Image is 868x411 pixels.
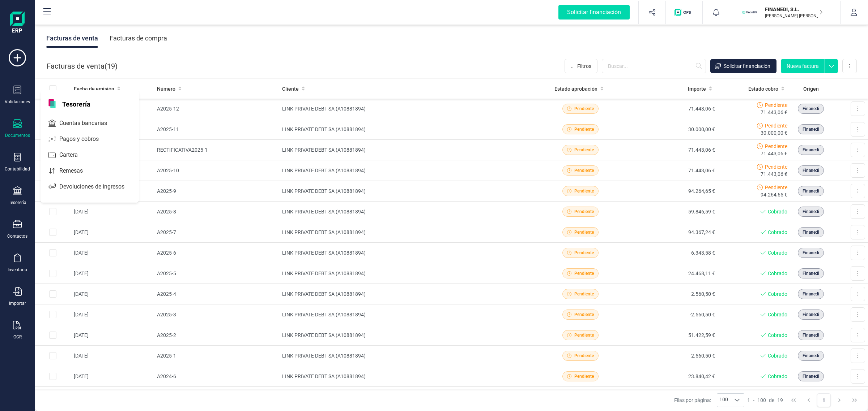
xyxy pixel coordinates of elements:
td: 71.443,06 € [626,140,718,160]
span: Cobrado [768,352,787,359]
td: LINK PRIVATE DEBT SA (A10881894) [279,346,535,366]
td: A2025-4 [154,284,279,304]
td: A2025-12 [154,99,279,119]
span: 71.443,06 € [761,150,787,157]
span: Fecha de emisión [74,85,114,92]
button: Previous Page [802,393,816,407]
td: A2025-3 [154,304,279,325]
td: LINK PRIVATE DEBT SA (A10881894) [279,222,535,243]
td: 59.846,59 € [626,202,718,222]
span: Pendiente [574,208,594,215]
td: LINK PRIVATE DEBT SA (A10881894) [279,160,535,181]
span: 19 [777,397,783,404]
td: -71.443,06 € [626,99,718,119]
span: 71.443,06 € [761,170,787,178]
span: Pendiente [574,373,594,380]
td: -2.560,50 € [626,304,718,325]
span: Filtros [577,62,591,70]
span: Pendiente [574,270,594,277]
td: 51.422,59 € [626,325,718,346]
div: Row Selected 071e410c-57d3-458f-9340-66b715be3ec5 [49,352,56,359]
div: Row Selected 4d9a4e91-2af8-496b-a67c-0062f7f6843e [49,208,56,215]
td: 24.468,11 € [626,263,718,284]
td: [DATE] [71,202,154,222]
div: Facturas de venta ( ) [47,59,118,73]
button: Filtros [565,59,597,73]
div: Tesorería [9,200,26,205]
img: Logo de OPS [675,9,694,16]
span: Cliente [282,85,299,92]
span: de [769,397,774,404]
td: LINK PRIVATE DEBT SA (A10881894) [279,366,535,387]
div: Solicitar financiación [558,5,630,20]
div: OCR [13,334,22,340]
span: Pendiente [765,101,787,109]
span: Pendiente [574,229,594,235]
div: Facturas de compra [110,29,167,48]
span: Pendiente [574,167,594,174]
td: LINK PRIVATE DEBT SA (A10881894) [279,243,535,263]
span: Finanedi [803,291,819,297]
span: Pendiente [574,126,594,133]
span: 30.000,00 € [761,129,787,137]
span: 100 [757,397,766,404]
div: Row Selected f5113622-9239-413c-bf00-72cf8bf60852 [49,229,56,236]
span: Devoluciones de ingresos [56,182,137,191]
span: 71.443,06 € [761,109,787,116]
button: Solicitar financiación [710,59,776,73]
span: 94.264,65 € [761,191,787,198]
td: 94.367,24 € [626,222,718,243]
td: LINK PRIVATE DEBT SA (A10881894) [279,325,535,346]
td: [DATE] [71,263,154,284]
div: Validaciones [5,99,30,105]
td: 23.840,42 € [626,366,718,387]
td: 30.000,00 € [626,119,718,140]
td: LINK PRIVATE DEBT SA (A10881894) [279,304,535,325]
span: Finanedi [803,270,819,277]
span: Cobrado [768,332,787,339]
span: Pendiente [574,352,594,359]
td: [DATE] [71,284,154,304]
td: [DATE] [71,387,154,407]
input: Buscar... [602,59,706,73]
img: FI [742,4,758,20]
span: Solicitar financiación [724,62,770,70]
td: 2.560,50 € [626,346,718,366]
td: A2025-6 [154,243,279,263]
span: Finanedi [803,250,819,256]
div: Row Selected 86f12270-e543-4524-a5dc-362f844ee7bd [49,270,56,277]
td: [DATE] [71,222,154,243]
div: - [747,397,783,404]
td: LINK PRIVATE DEBT SA (A10881894) [279,387,535,407]
span: Cobrado [768,208,787,215]
td: 71.443,06 € [626,160,718,181]
img: Logo Finanedi [10,12,25,35]
td: A2025-1 [154,346,279,366]
div: Row Selected 2166f7c7-5b44-413f-99cb-8995035137d8 [49,311,56,318]
td: LINK PRIVATE DEBT SA (A10881894) [279,263,535,284]
span: Finanedi [803,311,819,318]
p: FINANEDI, S.L. [765,6,823,13]
span: Cobrado [768,270,787,277]
div: Contabilidad [5,166,30,172]
span: Estado cobro [748,85,778,92]
span: Pendiente [574,291,594,297]
span: Pendiente [765,184,787,191]
span: 100 [717,394,730,407]
span: Cobrado [768,311,787,318]
div: Contactos [7,233,27,239]
span: Cuentas bancarias [56,119,120,127]
div: Importar [9,300,26,306]
td: [DATE] [71,346,154,366]
span: Cobrado [768,373,787,380]
span: Cobrado [768,249,787,256]
span: Pendiente [765,143,787,150]
span: Remesas [56,166,96,175]
span: Finanedi [803,188,819,194]
span: Pendiente [574,311,594,318]
span: Finanedi [803,352,819,359]
div: Row Selected 50ba2169-ce1e-47e4-842a-a1c99f6f0409 [49,290,56,298]
button: Last Page [848,393,861,407]
span: Origen [803,85,819,92]
span: Pendiente [574,105,594,112]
